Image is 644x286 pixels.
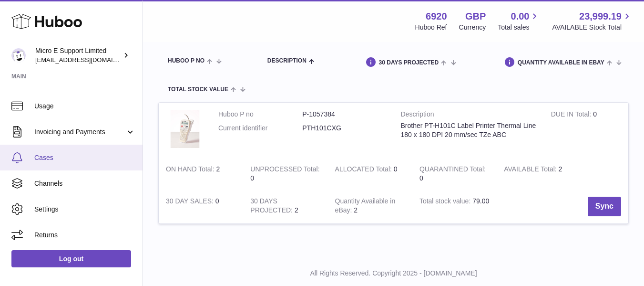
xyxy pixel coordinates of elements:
strong: UNPROCESSED Total [250,165,319,175]
strong: ALLOCATED Total [335,165,394,175]
span: 0 [419,174,423,182]
dt: Current identifier [218,124,302,133]
span: Channels [34,179,135,188]
td: 0 [159,190,243,223]
strong: 30 DAY SALES [166,197,215,207]
strong: AVAILABLE Total [504,165,558,175]
strong: Quantity Available in eBay [335,197,396,216]
span: Usage [34,102,135,111]
span: Returns [34,231,135,240]
a: Log out [11,250,131,267]
td: 2 [497,158,581,190]
td: 0 [328,158,412,190]
div: Brother PT-H101C Label Printer Thermal Line 180 x 180 DPI 20 mm/sec TZe ABC [401,121,537,139]
span: 0.00 [511,10,530,23]
button: Sync [588,197,621,216]
span: 23,999.19 [579,10,622,23]
span: Description [267,58,307,64]
span: Cases [34,153,135,162]
strong: GBP [465,10,486,23]
strong: Description [401,110,537,121]
span: AVAILABLE Stock Total [552,23,633,32]
dd: P-1057384 [302,110,386,119]
td: 2 [243,190,327,223]
strong: Total stock value [419,197,472,207]
span: Settings [34,205,135,214]
strong: 30 DAYS PROJECTED [250,197,295,216]
dd: PTH101CXG [302,124,386,133]
img: product image [166,110,204,148]
span: 79.00 [472,197,489,205]
span: Quantity Available in eBay [518,60,604,66]
strong: DUE IN Total [551,110,593,120]
a: 23,999.19 AVAILABLE Stock Total [552,10,633,32]
span: [EMAIL_ADDRESS][DOMAIN_NAME] [35,56,140,64]
span: Total sales [498,23,540,32]
td: 0 [243,158,327,190]
p: All Rights Reserved. Copyright 2025 - [DOMAIN_NAME] [151,269,636,278]
td: 0 [544,103,628,158]
span: Huboo P no [168,58,204,64]
div: Currency [459,23,486,32]
dt: Huboo P no [218,110,302,119]
strong: 6920 [426,10,447,23]
img: contact@micropcsupport.com [11,48,26,63]
strong: QUARANTINED Total [419,165,486,175]
td: 2 [328,190,412,223]
div: Huboo Ref [415,23,447,32]
span: 30 DAYS PROJECTED [379,60,439,66]
a: 0.00 Total sales [498,10,540,32]
td: 2 [159,158,243,190]
span: Invoicing and Payments [34,127,125,137]
span: Total stock value [168,86,228,93]
div: Micro E Support Limited [35,46,121,64]
strong: ON HAND Total [166,165,216,175]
